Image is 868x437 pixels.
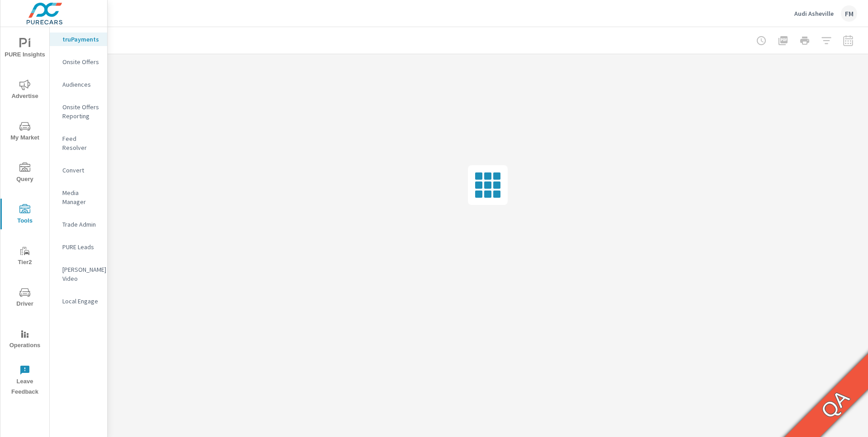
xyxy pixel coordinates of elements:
p: Local Engage [62,297,100,306]
p: Feed Resolver [62,134,100,152]
span: Driver [3,287,47,309]
div: PURE Leads [50,240,107,254]
p: Onsite Offers [62,57,100,66]
div: Trade Admin [50,218,107,231]
div: FM [841,5,857,22]
span: Operations [3,329,47,351]
p: PURE Leads [62,242,100,251]
span: Tier2 [3,246,47,268]
div: nav menu [0,27,49,401]
p: Audi Asheville [794,9,834,18]
span: My Market [3,121,47,143]
div: Feed Resolver [50,132,107,154]
div: Onsite Offers [50,55,107,69]
div: [PERSON_NAME] Video [50,263,107,285]
div: Onsite Offers Reporting [50,100,107,123]
p: [PERSON_NAME] Video [62,265,100,283]
span: Query [3,163,47,185]
div: Convert [50,163,107,177]
p: Onsite Offers Reporting [62,102,100,121]
span: Tools [3,204,47,226]
span: Advertise [3,79,47,102]
p: Media Manager [62,188,100,206]
div: Local Engage [50,294,107,308]
p: Trade Admin [62,220,100,229]
p: Convert [62,166,100,175]
p: Audiences [62,80,100,89]
span: Leave Feedback [3,365,47,397]
div: Audiences [50,78,107,91]
p: truPayments [62,35,100,44]
div: Media Manager [50,186,107,209]
div: truPayments [50,33,107,46]
span: PURE Insights [3,38,47,60]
